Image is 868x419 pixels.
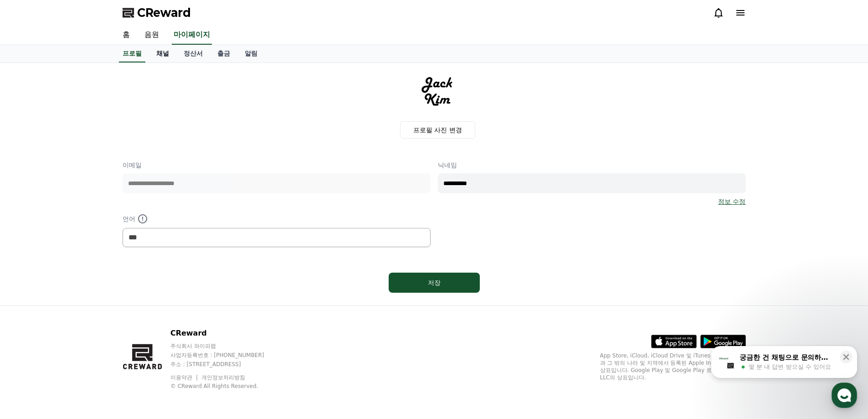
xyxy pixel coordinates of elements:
[118,289,175,312] a: 설정
[3,289,60,312] a: 홈
[170,328,282,339] p: CReward
[137,26,166,45] a: 음원
[170,352,282,359] p: 사업자등록번호 : [PHONE_NUMBER]
[123,160,431,170] p: 이메일
[400,121,475,139] label: 프로필 사진 변경
[123,213,431,224] p: 언어
[210,45,237,62] a: 출금
[123,5,191,20] a: CReward
[237,45,265,62] a: 알림
[718,197,745,206] a: 정보 수정
[600,352,746,381] p: App Store, iCloud, iCloud Drive 및 iTunes Store는 미국과 그 밖의 나라 및 지역에서 등록된 Apple Inc.의 서비스 상표입니다. Goo...
[149,45,176,62] a: 채널
[201,374,245,381] a: 개인정보처리방침
[141,303,152,310] span: 설정
[416,70,460,114] img: profile_image
[170,342,282,350] p: 주식회사 와이피랩
[115,26,137,45] a: 홈
[170,374,199,381] a: 이용약관
[137,5,191,20] span: CReward
[170,361,282,368] p: 주소 : [STREET_ADDRESS]
[83,303,94,310] span: 대화
[176,45,210,62] a: 정산서
[389,273,480,293] button: 저장
[119,45,145,62] a: 프로필
[438,160,746,170] p: 닉네임
[60,289,118,312] a: 대화
[29,303,34,310] span: 홈
[407,278,462,287] div: 저장
[170,383,282,390] p: © CReward All Rights Reserved.
[172,26,212,45] a: 마이페이지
